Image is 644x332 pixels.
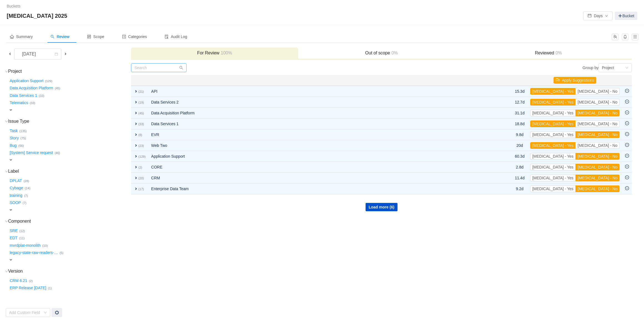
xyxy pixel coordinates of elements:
[9,84,55,93] button: Data Acquisition Platform
[17,49,41,59] div: [DATE]
[625,186,629,190] i: icon: minus-circle
[512,151,527,162] td: 60.3d
[9,184,25,193] button: Cybage
[122,35,126,39] i: icon: profile
[138,155,145,158] small: (129)
[468,50,629,56] h3: Reviewed
[87,34,104,39] span: Scope
[583,11,613,20] button: icon: calendarDaysicon: down
[60,251,64,255] small: (5)
[19,229,25,233] small: (12)
[9,191,24,200] button: training
[149,119,475,129] td: Data Services 1
[134,132,138,137] span: expand
[575,142,620,149] button: [MEDICAL_DATA] - No
[9,149,55,157] button: [System] Service request
[575,164,620,170] button: [MEDICAL_DATA] - No
[530,88,576,95] button: [MEDICAL_DATA] - Yes
[9,248,60,257] button: legacy-state-raw-readers-…
[512,86,527,97] td: 15.3d
[138,101,144,104] small: (19)
[512,162,527,173] td: 2.8d
[615,12,637,20] a: Bucket
[9,99,30,107] button: Telematics
[530,99,576,105] button: [MEDICAL_DATA] - Yes
[625,89,629,93] i: icon: minus-circle
[5,70,8,73] i: icon: down
[530,164,576,170] button: [MEDICAL_DATA] - Yes
[134,89,138,94] span: expand
[134,187,138,191] span: expand
[19,237,25,240] small: (11)
[149,183,475,194] td: Enterprise Data Team
[554,77,596,84] button: icon: flagApply Suggestions
[612,34,618,40] button: icon: team
[51,35,54,39] i: icon: search
[138,133,142,137] small: (8)
[10,35,14,39] i: icon: home
[30,101,35,105] small: (33)
[24,194,28,197] small: (7)
[134,100,138,104] span: expand
[134,122,138,126] span: expand
[9,119,130,124] h3: Issue Type
[39,94,44,97] small: (33)
[625,154,629,158] i: icon: minus-circle
[381,63,632,72] div: Group by
[55,151,60,155] small: (46)
[7,4,21,8] a: Buckets
[9,226,19,235] button: SRE
[575,153,620,160] button: [MEDICAL_DATA] - No
[149,97,475,108] td: Data Services 2
[9,310,41,315] div: Add Custom Field
[512,129,527,140] td: 9.8d
[48,286,52,290] small: (1)
[512,97,527,108] td: 12.7d
[9,276,29,285] button: CRM 6.21
[138,177,144,180] small: (20)
[5,220,8,223] i: icon: down
[512,140,527,151] td: 20d
[87,35,91,39] i: icon: control
[9,218,130,224] h3: Component
[575,120,620,127] button: [MEDICAL_DATA] - No
[512,183,527,194] td: 9.2d
[390,51,398,55] span: 0%
[55,52,58,56] i: icon: calendar
[138,112,144,115] small: (45)
[9,258,13,262] span: expand
[9,284,48,293] button: ERP Release [DATE]
[9,234,19,243] button: EDT
[25,187,30,190] small: (14)
[530,120,576,127] button: [MEDICAL_DATA] - Yes
[149,129,475,140] td: EVR
[134,176,138,180] span: expand
[625,121,629,125] i: icon: minus-circle
[9,126,19,135] button: Task
[9,108,13,112] span: expand
[530,185,576,192] button: [MEDICAL_DATA] - Yes
[134,111,138,115] span: expand
[138,187,144,191] small: (17)
[625,175,629,179] i: icon: minus-circle
[149,173,475,183] td: CRM
[44,311,47,315] i: icon: down
[9,241,42,250] button: mvrdplat-monolith
[21,137,26,140] small: (75)
[138,90,144,93] small: (21)
[18,144,24,147] small: (56)
[5,120,8,123] i: icon: down
[9,141,18,150] button: Bug
[530,175,576,181] button: [MEDICAL_DATA] - Yes
[19,129,27,133] small: (135)
[45,79,52,83] small: (129)
[9,91,39,100] button: Data Services 1
[554,51,562,55] span: 0%
[179,66,183,70] i: icon: search
[138,144,144,147] small: (23)
[512,173,527,183] td: 11.4d
[301,50,462,56] h3: Out of scope
[5,270,8,273] i: icon: down
[55,87,60,90] small: (45)
[29,279,33,283] small: (2)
